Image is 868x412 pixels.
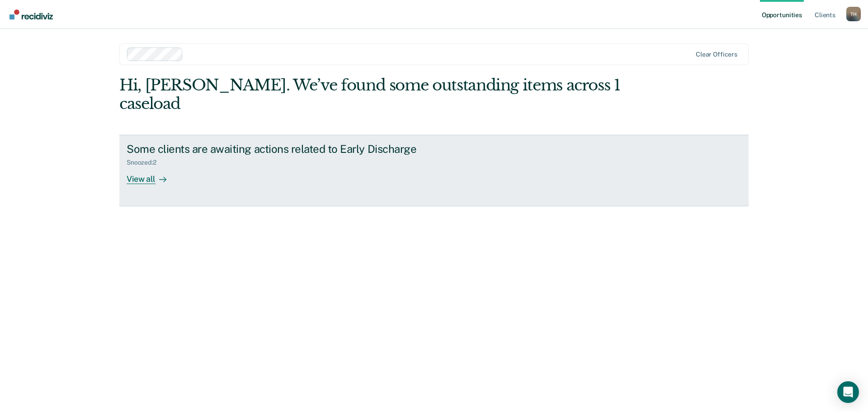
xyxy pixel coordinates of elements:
div: T H [846,7,861,21]
div: Some clients are awaiting actions related to Early Discharge [127,142,444,156]
a: Some clients are awaiting actions related to Early DischargeSnoozed:2View all [119,135,749,206]
div: View all [127,166,177,184]
div: Open Intercom Messenger [837,381,859,403]
div: Snoozed : 2 [127,159,164,166]
div: Hi, [PERSON_NAME]. We’ve found some outstanding items across 1 caseload [119,76,623,113]
div: Clear officers [696,51,737,58]
img: Recidiviz [9,9,53,19]
button: Profile dropdown button [846,7,861,21]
